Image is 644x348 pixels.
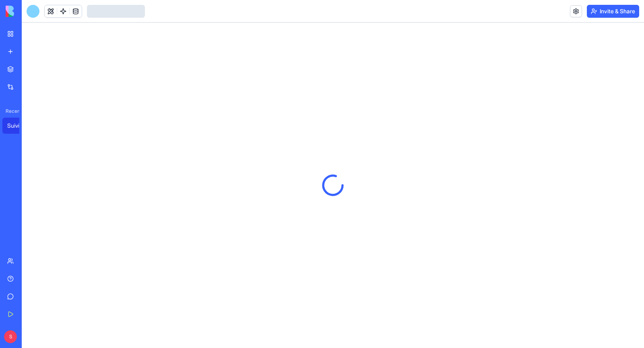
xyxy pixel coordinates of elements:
img: logo [6,6,56,17]
span: S [4,330,17,343]
span: Recent [2,108,19,114]
a: Suivi Interventions Artisans [2,118,35,134]
div: Suivi Interventions Artisans [7,122,30,130]
button: Invite & Share [587,5,639,18]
